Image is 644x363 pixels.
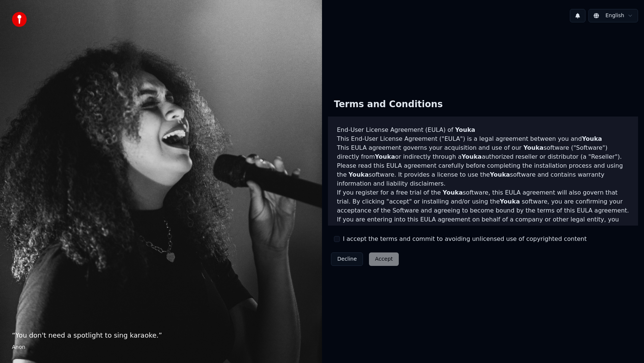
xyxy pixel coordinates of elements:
[337,134,629,143] p: This End-User License Agreement ("EULA") is a legal agreement between you and
[337,188,629,215] p: If you register for a free trial of the software, this EULA agreement will also govern that trial...
[337,161,629,188] p: Please read this EULA agreement carefully before completing the installation process and using th...
[348,171,369,178] span: Youka
[490,171,510,178] span: Youka
[337,215,629,260] p: If you are entering into this EULA agreement on behalf of a company or other legal entity, you re...
[328,93,449,117] div: Terms and Conditions
[12,330,310,341] p: “ You don't need a spotlight to sing karaoke. ”
[375,153,395,160] span: Youka
[523,144,543,151] span: Youka
[582,135,602,142] span: Youka
[337,143,629,161] p: This EULA agreement governs your acquisition and use of our software ("Software") directly from o...
[12,344,310,351] footer: Anon
[343,235,587,243] label: I accept the terms and commit to avoiding unlicensed use of copyrighted content
[500,198,520,205] span: Youka
[443,189,463,196] span: Youka
[12,12,27,27] img: youka
[337,125,629,134] h3: End-User License Agreement (EULA) of
[455,126,475,133] span: Youka
[331,252,363,266] button: Decline
[461,153,482,160] span: Youka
